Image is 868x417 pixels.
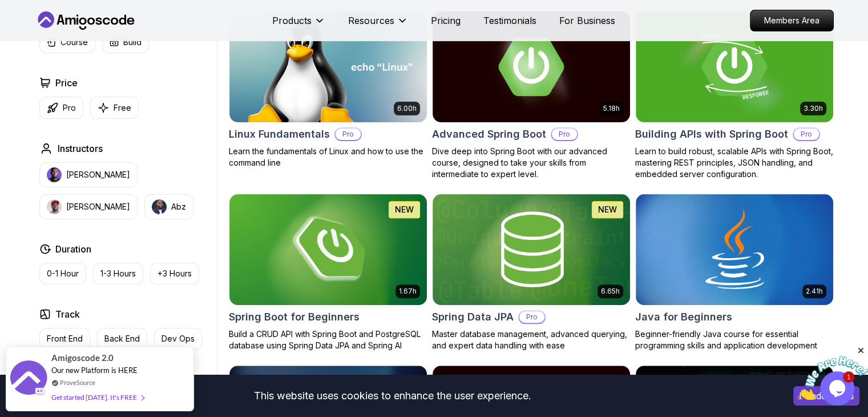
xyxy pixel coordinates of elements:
p: Dev Ops [162,333,195,344]
p: Front End [47,333,83,344]
h2: Advanced Spring Boot [432,126,546,142]
a: Spring Boot for Beginners card1.67hNEWSpring Boot for BeginnersBuild a CRUD API with Spring Boot ... [229,194,427,351]
h2: Track [55,307,80,321]
a: Linux Fundamentals card6.00hLinux FundamentalsProLearn the fundamentals of Linux and how to use t... [229,11,427,169]
a: Advanced Spring Boot card5.18hAdvanced Spring BootProDive deep into Spring Boot with our advanced... [432,11,631,180]
p: Abz [171,201,186,212]
p: 6.00h [397,104,417,113]
button: +3 Hours [150,263,199,284]
p: Master database management, advanced querying, and expert data handling with ease [432,328,631,351]
button: Pro [39,97,83,119]
p: 0-1 Hour [47,268,79,279]
h2: Building APIs with Spring Boot [635,126,788,142]
button: Build [102,31,149,53]
button: 0-1 Hour [39,263,86,284]
a: For Business [559,14,615,27]
p: 5.18h [603,104,620,113]
button: instructor img[PERSON_NAME] [39,194,138,219]
p: Build [123,37,142,48]
iframe: chat widget [797,346,868,400]
p: [PERSON_NAME] [66,169,130,181]
p: Resources [348,14,394,27]
p: Pro [794,129,819,140]
img: instructor img [47,199,62,214]
button: Accept cookies [793,386,859,406]
p: Back End [104,333,140,344]
img: Spring Boot for Beginners card [229,194,427,305]
p: 6.65h [601,287,620,296]
img: Building APIs with Spring Boot card [636,11,833,122]
img: Advanced Spring Boot card [433,11,630,122]
div: Get started [DATE]. It's FREE [51,391,144,404]
p: Products [272,14,312,27]
img: provesource social proof notification image [10,360,47,398]
h2: Instructors [58,142,103,155]
p: 1-3 Hours [100,268,136,279]
span: Our new Platform is HERE [51,366,138,375]
img: instructor img [47,167,62,182]
h2: Spring Data JPA [432,309,514,325]
img: instructor img [152,199,167,214]
a: Testimonials [483,14,536,27]
p: Pro [63,102,76,114]
button: Back End [97,328,147,350]
p: Dive deep into Spring Boot with our advanced course, designed to take your skills from intermedia... [432,146,631,180]
p: +3 Hours [158,268,192,279]
button: Products [272,14,325,37]
button: Resources [348,14,408,37]
p: Pro [336,129,361,140]
a: Spring Data JPA card6.65hNEWSpring Data JPAProMaster database management, advanced querying, and ... [432,194,631,351]
p: 1.67h [399,287,417,296]
p: 3.30h [804,104,823,113]
p: Free [114,102,131,114]
a: Building APIs with Spring Boot card3.30hBuilding APIs with Spring BootProLearn to build robust, s... [635,11,834,180]
p: Learn the fundamentals of Linux and how to use the command line [229,146,427,169]
p: NEW [395,204,414,215]
button: 1-3 Hours [93,263,143,284]
p: Course [60,37,88,48]
p: Build a CRUD API with Spring Boot and PostgreSQL database using Spring Data JPA and Spring AI [229,328,427,351]
button: instructor img[PERSON_NAME] [39,162,138,187]
p: Beginner-friendly Java course for essential programming skills and application development [635,328,834,351]
p: NEW [598,204,617,215]
h2: Spring Boot for Beginners [229,309,360,325]
button: Dev Ops [154,328,202,350]
img: Linux Fundamentals card [229,11,427,122]
span: Amigoscode 2.0 [51,351,114,364]
p: [PERSON_NAME] [66,201,130,212]
button: Front End [39,328,90,350]
p: Learn to build robust, scalable APIs with Spring Boot, mastering REST principles, JSON handling, ... [635,146,834,180]
a: Java for Beginners card2.41hJava for BeginnersBeginner-friendly Java course for essential program... [635,194,834,351]
h2: Duration [55,242,91,256]
h2: Linux Fundamentals [229,126,330,142]
p: Pro [519,311,544,323]
img: Java for Beginners card [636,194,833,305]
p: Pro [552,129,577,140]
a: ProveSource [60,378,95,387]
button: instructor imgAbz [144,194,193,219]
h2: Java for Beginners [635,309,732,325]
p: Members Area [750,10,833,31]
div: This website uses cookies to enhance the user experience. [9,383,776,408]
p: 2.41h [806,287,823,296]
a: Pricing [431,14,461,27]
button: Free [90,97,139,119]
a: Members Area [750,10,834,31]
h2: Price [55,76,78,90]
img: Spring Data JPA card [433,194,630,305]
button: Course [39,31,95,53]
